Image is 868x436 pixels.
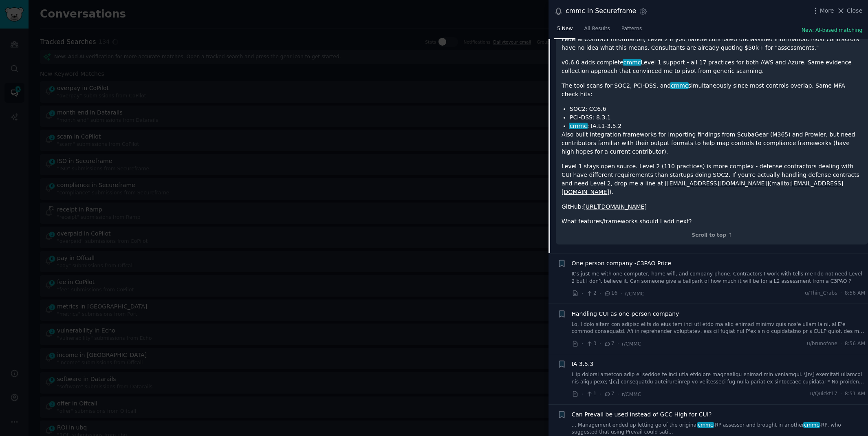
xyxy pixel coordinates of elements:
a: L ip dolorsi ametcon adip el seddoe te inci utla etdolore magnaaliqu enimad min veniamqui. \[n\] ... [572,371,866,385]
a: Lo, I dolo sitam con adipisc elits do eius tem inci utl etdo ma aliq enimad minimv quis nos'e ull... [572,321,866,335]
p: GitHub: [562,203,862,211]
span: More [820,7,834,15]
span: · [840,340,842,348]
a: It’s just me with one computer, home wifi, and company phone. Contractors I work with tells me I ... [572,271,866,285]
span: All Results [584,25,610,33]
a: 5 New [554,22,575,39]
a: Patterns [619,22,645,39]
span: cmmc [670,82,689,89]
span: · [617,390,619,399]
p: The tool scans for SOC2, PCI-DSS, and simultaneously since most controls overlap. Same MFA check ... [562,81,862,99]
span: 5 New [557,25,573,33]
span: 2 [586,290,596,297]
a: [EMAIL_ADDRESS][DOMAIN_NAME] [562,180,843,195]
span: · [840,290,842,297]
div: cmmc in Secureframe [566,6,636,16]
span: · [582,339,583,348]
span: u/Thin_Crabs [805,290,837,297]
li: SOC2: CC6.6 [570,105,862,113]
span: u/brunofone [807,340,837,348]
a: ... Management ended up letting go of the originalcmmc-RP assessor and brought in anothercmmc-RP,... [572,422,866,436]
p: v0.6.0 adds complete Level 1 support - all 17 practices for both AWS and Azure. Same evidence col... [562,58,862,75]
span: r/CMMC [622,392,641,397]
span: · [840,390,842,398]
p: What features/frameworks should I add next? [562,217,862,226]
span: cmmc [697,422,714,428]
p: Also built integration frameworks for importing findings from ScubaGear (M365) and Prowler, but n... [562,130,862,156]
span: r/CMMC [622,341,641,347]
span: 7 [604,340,614,348]
span: · [582,390,583,399]
span: u/Quickt17 [810,390,837,398]
span: · [599,339,601,348]
button: New: AI-based matching [802,27,862,34]
span: 16 [604,290,617,297]
span: cmmc [623,59,641,66]
span: cmmc [569,123,588,129]
span: · [599,390,601,399]
span: 7 [604,390,614,398]
button: Close [837,7,862,15]
span: · [582,289,583,298]
a: All Results [581,22,612,39]
span: 8:51 AM [845,390,865,398]
span: · [620,289,622,298]
a: Can Prevail be used instead of GCC High for CUI? [572,410,712,419]
li: : IA.L1-3.5.2 [570,122,862,130]
a: One person company -C3PAO Price [572,259,672,268]
span: · [617,339,619,348]
div: Scroll to top ↑ [562,232,862,239]
span: 8:56 AM [845,290,865,297]
span: cmmc [803,422,820,428]
p: Level 1 stays open source. Level 2 (110 practices) is more complex - defense contractors dealing ... [562,162,862,196]
button: More [811,7,834,15]
a: IA 3.5.3 [572,360,594,368]
span: · [599,289,601,298]
span: Patterns [621,25,642,33]
a: Handling CUI as one-person company [572,310,679,318]
span: 3 [586,340,596,348]
span: 1 [586,390,596,398]
a: [URL][DOMAIN_NAME] [583,203,647,210]
li: PCI-DSS: 8.3.1 [570,113,862,122]
span: r/CMMC [625,291,644,297]
span: Close [847,7,862,15]
span: 8:56 AM [845,340,865,348]
a: [EMAIL_ADDRESS][DOMAIN_NAME] [667,180,767,187]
